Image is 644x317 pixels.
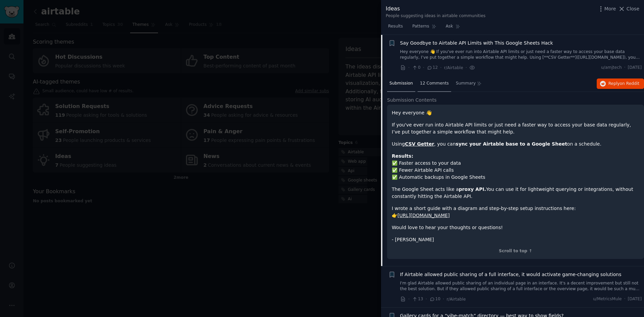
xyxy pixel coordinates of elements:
[456,81,476,87] span: Summary
[386,21,405,35] a: Results
[426,296,427,303] span: ·
[627,5,639,12] span: Close
[601,65,622,71] span: u/amjtech
[397,213,450,218] a: [URL][DOMAIN_NAME]
[392,236,639,243] p: - [PERSON_NAME]
[440,64,441,71] span: ·
[388,23,403,30] span: Results
[624,296,626,302] span: ·
[400,49,642,61] a: Hey everyone 👋 If you've ever run into Airtable API limits or just need a faster way to access yo...
[400,271,622,278] a: If Airtable allowed public sharing of a full interface, it would activate game-changing solutions
[408,296,410,303] span: ·
[392,153,639,181] p: ✅ Faster access to your data ✅ Fewer Airtable API calls ✅ Automatic backups in Google Sheets
[620,81,639,86] span: on Reddit
[459,187,486,192] strong: proxy API.
[412,296,423,302] span: 13
[392,186,639,200] p: The Google Sheet acts like a You can use it for lightweight querying or integrations, without con...
[443,21,463,35] a: Ask
[628,296,642,302] span: [DATE]
[405,141,434,147] a: CSV Getter
[429,296,440,302] span: 10
[443,296,444,303] span: ·
[608,81,639,87] span: Reply
[392,141,639,148] p: Using , you can on a schedule.
[392,153,413,159] strong: Results:
[444,65,463,70] span: r/Airtable
[420,81,449,87] span: 12 Comments
[408,64,410,71] span: ·
[597,78,644,89] button: Replyon Reddit
[447,297,466,302] span: r/Airtable
[423,64,424,71] span: ·
[412,23,429,30] span: Patterns
[446,23,453,30] span: Ask
[392,248,639,254] div: Scroll to top ↑
[597,5,616,12] button: More
[386,5,485,13] div: Ideas
[392,109,639,116] p: Hey everyone 👋
[400,280,642,292] a: I'm glad Airtable allowed public sharing of an individual page in an interface. It's a decent imp...
[410,21,438,35] a: Patterns
[386,13,485,19] div: People suggesting ideas in airtable communities
[389,81,413,87] span: Submission
[628,65,642,71] span: [DATE]
[618,5,639,12] button: Close
[624,65,626,71] span: ·
[392,121,639,136] p: If you've ever run into Airtable API limits or just need a faster way to access your base data re...
[466,64,467,71] span: ·
[387,97,437,104] span: Submission Contents
[593,296,622,302] span: u/MetricsMule
[400,40,553,47] a: Say Goodbye to Airtable API Limits with This Google Sheets Hack
[392,224,639,231] p: Would love to hear your thoughts or questions!
[456,141,567,147] strong: sync your Airtable base to a Google Sheet
[392,205,639,219] p: I wrote a short guide with a diagram and step-by-step setup instructions here: 👉
[427,65,438,71] span: 12
[604,5,616,12] span: More
[412,65,420,71] span: 0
